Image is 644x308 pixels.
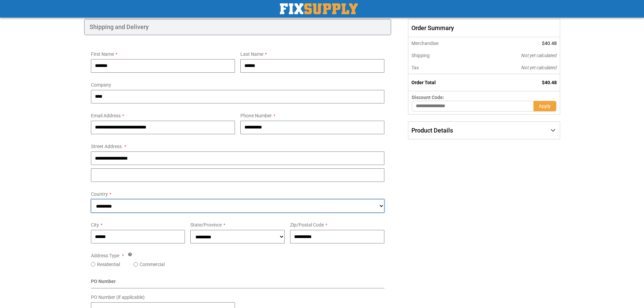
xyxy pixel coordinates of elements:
[411,53,430,58] span: Shipping
[190,222,222,228] span: State/Province
[411,80,436,85] strong: Order Total
[91,113,121,118] span: Email Address
[91,222,99,228] span: City
[290,222,324,228] span: Zip/Postal Code
[542,80,557,85] span: $40.48
[97,261,120,268] label: Residential
[521,53,557,58] span: Not yet calculated
[91,294,145,300] span: PO Number (if applicable)
[91,144,122,149] span: Street Address
[84,19,391,35] div: Shipping and Delivery
[539,103,551,109] span: Apply
[280,3,358,14] img: Fix Industrial Supply
[91,253,119,258] span: Address Type
[408,19,560,37] span: Order Summary
[91,191,108,197] span: Country
[412,95,444,100] span: Discount Code:
[140,261,165,268] label: Commercial
[408,37,476,49] th: Merchandise
[240,113,272,118] span: Phone Number
[240,51,263,57] span: Last Name
[542,41,557,46] span: $40.48
[91,278,385,288] div: PO Number
[280,3,358,14] a: store logo
[91,51,114,57] span: First Name
[91,82,111,88] span: Company
[411,127,453,134] span: Product Details
[533,101,556,112] button: Apply
[408,62,476,74] th: Tax
[521,65,557,70] span: Not yet calculated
